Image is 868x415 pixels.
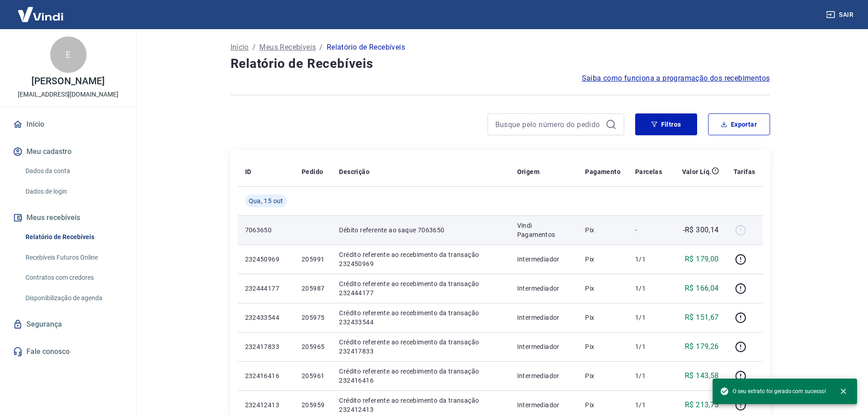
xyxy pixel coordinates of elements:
[585,225,621,235] p: Pix
[339,279,502,297] p: Crédito referente ao recebimento da transação 232444177
[635,167,662,176] p: Parcelas
[635,225,662,235] p: -
[635,284,662,293] p: 1/1
[635,371,662,380] p: 1/1
[302,255,324,264] p: 205991
[517,255,571,264] p: Intermediador
[635,400,662,410] p: 1/1
[635,113,697,135] button: Filtros
[22,289,125,307] a: Disponibilização de agenda
[245,371,287,380] p: 232416416
[22,182,125,201] a: Dados de login
[339,396,502,414] p: Crédito referente ao recebimento da transação 232412413
[327,42,405,53] p: Relatório de Recebíveis
[585,167,621,176] p: Pagamento
[685,370,719,381] p: R$ 143,58
[245,342,287,351] p: 232417833
[734,167,755,176] p: Tarifas
[11,342,125,362] a: Fale conosco
[685,341,719,352] p: R$ 179,26
[11,114,125,134] a: Início
[685,283,719,294] p: R$ 166,04
[245,400,287,410] p: 232412413
[339,367,502,385] p: Crédito referente ao recebimento da transação 232416416
[517,400,571,410] p: Intermediador
[302,342,324,351] p: 205965
[245,255,287,264] p: 232450969
[685,254,719,265] p: R$ 179,00
[31,77,104,86] p: [PERSON_NAME]
[11,314,125,334] a: Segurança
[302,313,324,322] p: 205975
[517,342,571,351] p: Intermediador
[495,118,602,131] input: Busque pelo número do pedido
[249,196,283,205] span: Qua, 15 out
[339,308,502,327] p: Crédito referente ao recebimento da transação 232433544
[585,400,621,410] p: Pix
[339,167,370,176] p: Descrição
[302,400,324,410] p: 205959
[245,313,287,322] p: 232433544
[708,113,770,135] button: Exportar
[302,371,324,380] p: 205961
[720,387,826,396] span: O seu extrato foi gerado com sucesso!
[339,225,502,235] p: Débito referente ao saque 7063650
[585,371,621,380] p: Pix
[302,284,324,293] p: 205987
[11,0,70,28] img: Vindi
[682,167,712,176] p: Valor Líq.
[231,42,249,53] a: Início
[11,208,125,228] button: Meus recebíveis
[582,73,770,84] a: Saiba como funciona a programação dos recebimentos
[635,313,662,322] p: 1/1
[517,284,571,293] p: Intermediador
[252,42,256,53] p: /
[585,313,621,322] p: Pix
[517,371,571,380] p: Intermediador
[683,225,719,236] p: -R$ 300,14
[635,255,662,264] p: 1/1
[245,225,287,235] p: 7063650
[339,338,502,356] p: Crédito referente ao recebimento da transação 232417833
[18,90,118,99] p: [EMAIL_ADDRESS][DOMAIN_NAME]
[685,312,719,323] p: R$ 151,67
[259,42,316,53] a: Meus Recebíveis
[11,142,125,162] button: Meu cadastro
[245,284,287,293] p: 232444177
[22,248,125,267] a: Recebíveis Futuros Online
[22,268,125,287] a: Contratos com credores
[231,55,770,73] h4: Relatório de Recebíveis
[22,162,125,180] a: Dados da conta
[319,42,323,53] p: /
[22,228,125,246] a: Relatório de Recebíveis
[517,313,571,322] p: Intermediador
[585,255,621,264] p: Pix
[824,6,857,23] button: Sair
[339,250,502,268] p: Crédito referente ao recebimento da transação 232450969
[50,36,87,73] div: E
[585,342,621,351] p: Pix
[517,167,539,176] p: Origem
[302,167,323,176] p: Pedido
[517,221,571,239] p: Vindi Pagamentos
[685,400,719,410] p: R$ 213,75
[245,167,252,176] p: ID
[585,284,621,293] p: Pix
[635,342,662,351] p: 1/1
